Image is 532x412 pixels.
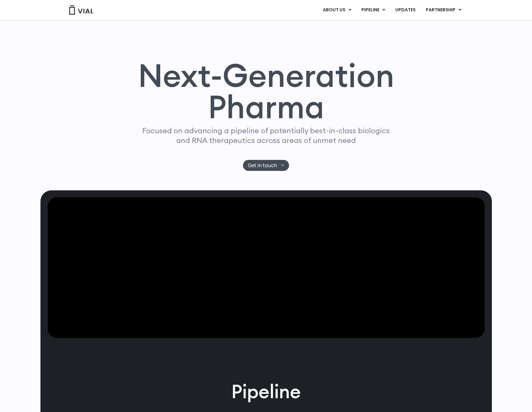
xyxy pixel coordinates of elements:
[130,60,402,123] h1: Next-Generation Pharma
[356,5,390,15] a: PIPELINEMenu Toggle
[140,126,392,145] p: Focused on advancing a pipeline of potentially best-in-class biologics and RNA therapeutics acros...
[318,5,356,15] a: ABOUT USMenu Toggle
[390,5,420,15] a: UPDATES
[243,160,289,171] a: Get in touch
[231,379,301,404] h2: Pipeline
[421,5,466,15] a: PARTNERSHIPMenu Toggle
[248,163,277,168] span: Get in touch
[69,5,94,15] img: Vial Logo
